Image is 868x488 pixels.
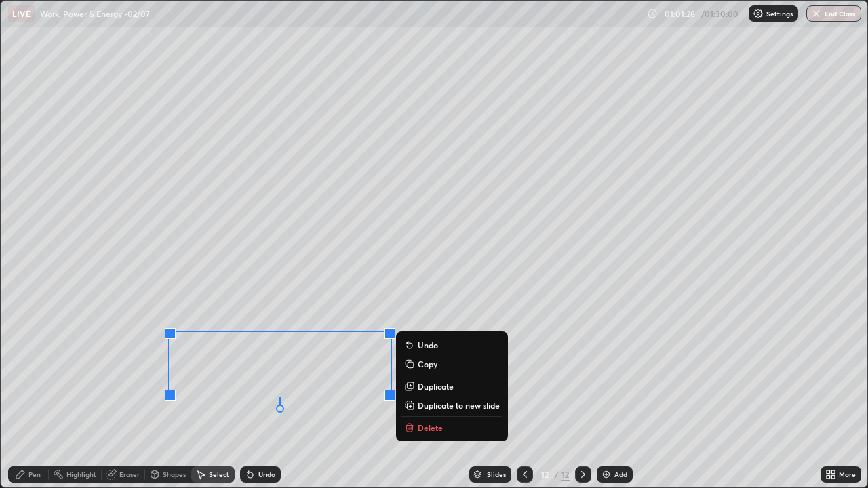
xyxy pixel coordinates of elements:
div: Shapes [163,471,186,478]
div: Select [209,471,229,478]
p: Duplicate [418,381,454,392]
p: Undo [418,340,438,350]
img: class-settings-icons [753,8,764,19]
p: Duplicate to new slide [418,400,500,411]
div: 12 [561,468,570,481]
div: Pen [28,471,41,478]
button: End Class [806,5,861,22]
button: Delete [401,420,502,436]
p: LIVE [12,8,31,19]
div: Undo [258,471,275,478]
div: 12 [538,470,552,479]
img: end-class-cross [811,8,822,19]
div: Highlight [66,471,96,478]
div: Add [614,471,627,478]
p: Delete [418,422,443,433]
img: add-slide-button [601,469,612,480]
button: Duplicate to new slide [401,397,502,413]
div: More [839,471,856,478]
button: Undo [401,337,502,353]
div: / [555,470,559,479]
p: Settings [766,10,793,17]
p: Copy [418,359,437,369]
div: Eraser [119,471,140,478]
div: Slides [487,471,506,478]
p: Work, Power & Energy -02/07 [40,8,150,19]
button: Duplicate [401,378,502,394]
button: Copy [401,356,502,372]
